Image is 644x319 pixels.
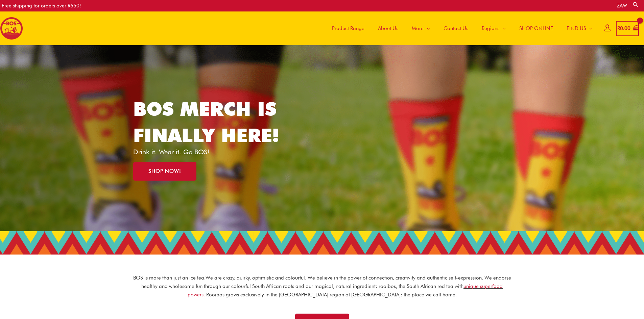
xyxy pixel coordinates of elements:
span: Regions [482,18,499,38]
a: Search button [632,1,639,8]
a: ZA [617,3,627,9]
span: Contact Us [444,18,468,38]
span: R [617,25,620,31]
span: SHOP NOW! [148,169,181,174]
a: Contact Us [437,11,475,45]
a: Product Range [325,11,371,45]
a: unique superfood powers. [188,283,503,298]
span: SHOP ONLINE [519,18,553,38]
span: Product Range [332,18,364,38]
p: Drink it. Wear it. Go BOS! [133,149,289,155]
a: More [405,11,437,45]
span: More [412,18,424,38]
span: About Us [378,18,398,38]
a: Regions [475,11,512,45]
a: BOS MERCH IS FINALLY HERE! [133,98,279,147]
a: SHOP NOW! [133,162,196,181]
p: BOS is more than just an ice tea. We are crazy, quirky, optimistic and colourful. We believe in t... [133,274,511,299]
bdi: 0.00 [617,25,630,31]
a: View Shopping Cart, empty [616,21,639,36]
a: About Us [371,11,405,45]
span: FIND US [567,18,586,38]
nav: Site Navigation [320,11,599,45]
a: SHOP ONLINE [512,11,560,45]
